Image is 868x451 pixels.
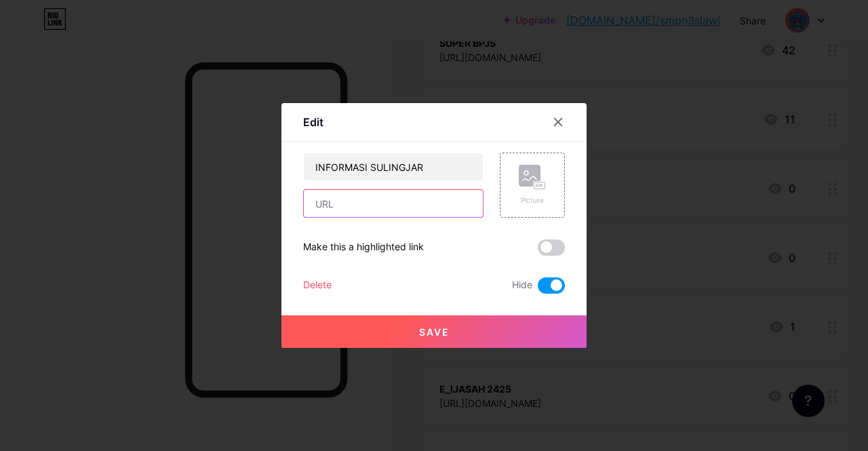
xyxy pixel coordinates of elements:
div: Edit [303,114,323,130]
div: Delete [303,277,332,294]
span: Hide [512,277,532,294]
div: Make this a highlighted link [303,239,424,256]
input: Title [304,153,483,180]
button: Save [281,315,587,348]
div: Picture [519,195,546,205]
span: Save [419,326,450,338]
input: URL [304,190,483,217]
